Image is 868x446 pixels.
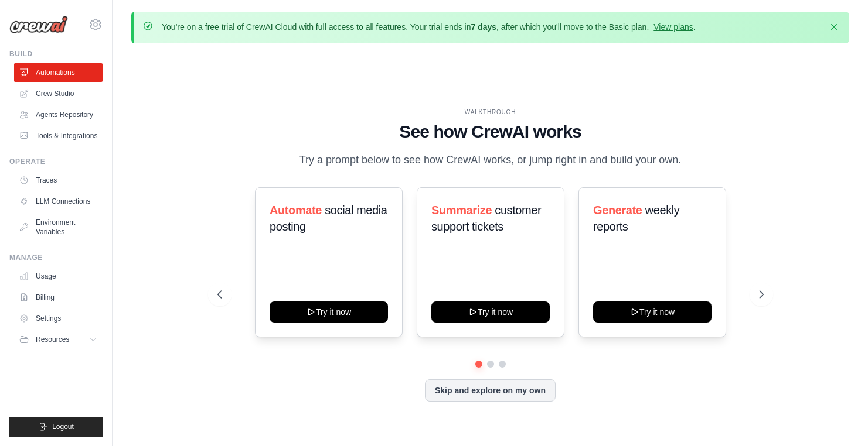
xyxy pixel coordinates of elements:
[14,330,103,349] button: Resources
[9,253,103,262] div: Manage
[14,192,103,211] a: LLM Connections
[36,335,69,344] span: Resources
[14,267,103,286] a: Usage
[431,204,541,233] span: customer support tickets
[14,84,103,103] a: Crew Studio
[471,22,496,32] strong: 7 days
[14,126,103,145] a: Tools & Integrations
[217,121,764,142] h1: See how CrewAI works
[593,204,679,233] span: weekly reports
[14,171,103,190] a: Traces
[294,152,687,169] p: Try a prompt below to see how CrewAI works, or jump right in and build your own.
[9,157,103,166] div: Operate
[9,49,103,59] div: Build
[431,301,550,323] button: Try it now
[9,16,68,33] img: Logo
[431,204,492,217] span: Summarize
[270,204,322,217] span: Automate
[14,105,103,124] a: Agents Repository
[270,301,388,323] button: Try it now
[593,204,642,217] span: Generate
[52,422,74,431] span: Logout
[425,379,556,402] button: Skip and explore on my own
[14,213,103,241] a: Environment Variables
[14,63,103,82] a: Automations
[9,417,103,437] button: Logout
[14,309,103,328] a: Settings
[217,108,764,116] div: WALKTHROUGH
[593,301,712,323] button: Try it now
[162,21,696,33] p: You're on a free trial of CrewAI Cloud with full access to all features. Your trial ends in , aft...
[270,204,387,233] span: social media posting
[14,288,103,307] a: Billing
[653,22,693,32] a: View plans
